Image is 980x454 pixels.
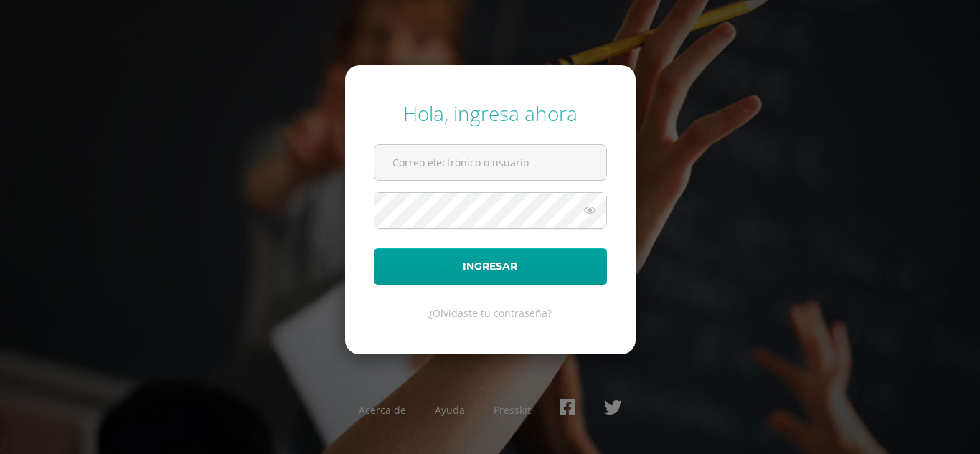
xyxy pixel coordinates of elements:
[374,100,607,127] div: Hola, ingresa ahora
[494,403,531,417] a: Presskit
[435,403,465,417] a: Ayuda
[359,403,406,417] a: Acerca de
[374,145,606,180] input: Correo electrónico o usuario
[374,248,607,285] button: Ingresar
[428,306,552,320] a: ¿Olvidaste tu contraseña?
